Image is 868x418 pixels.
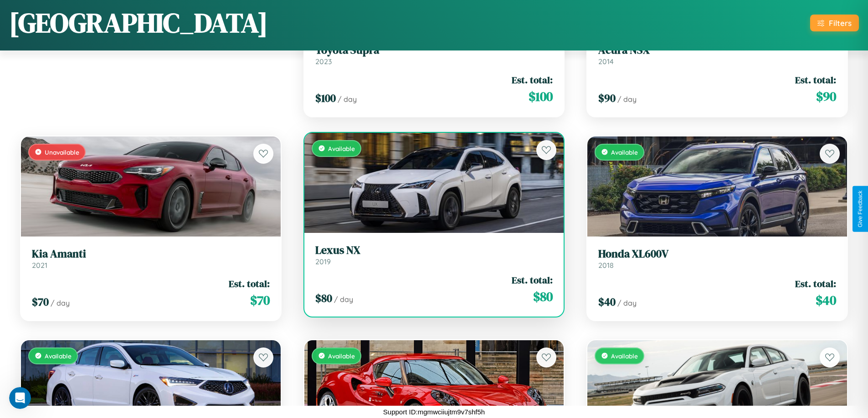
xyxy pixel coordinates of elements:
[229,277,270,290] span: Est. total:
[32,261,47,270] span: 2021
[315,91,336,106] span: $ 100
[51,298,70,307] span: / day
[32,247,270,270] a: Kia Amanti2021
[598,44,836,57] h3: Acura NSX
[611,148,638,156] span: Available
[829,18,852,28] div: Filters
[598,91,616,106] span: $ 90
[383,406,485,418] p: Support ID: mgmwciiujtm9v7shf5h
[795,277,836,290] span: Est. total:
[315,257,331,266] span: 2019
[598,57,614,66] span: 2014
[334,295,353,304] span: / day
[529,87,553,106] span: $ 100
[598,44,836,66] a: Acura NSX2014
[617,95,637,104] span: / day
[315,291,332,306] span: $ 80
[315,44,553,57] h3: Toyota Supra
[617,298,637,307] span: / day
[816,291,836,309] span: $ 40
[795,73,836,86] span: Est. total:
[598,247,836,261] h3: Honda XL600V
[9,387,31,409] iframe: Intercom live chat
[598,261,614,270] span: 2018
[328,145,355,152] span: Available
[598,247,836,270] a: Honda XL600V2018
[315,57,332,66] span: 2023
[315,244,553,266] a: Lexus NX2019
[816,87,836,106] span: $ 90
[250,291,270,309] span: $ 70
[598,294,616,309] span: $ 40
[45,148,79,156] span: Unavailable
[328,352,355,360] span: Available
[857,191,863,227] div: Give Feedback
[533,287,553,306] span: $ 80
[315,44,553,66] a: Toyota Supra2023
[611,352,638,360] span: Available
[512,73,553,86] span: Est. total:
[32,247,270,261] h3: Kia Amanti
[810,15,859,31] button: Filters
[338,95,357,104] span: / day
[9,4,268,41] h1: [GEOGRAPHIC_DATA]
[45,352,72,360] span: Available
[512,273,553,287] span: Est. total:
[32,294,49,309] span: $ 70
[315,244,553,257] h3: Lexus NX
